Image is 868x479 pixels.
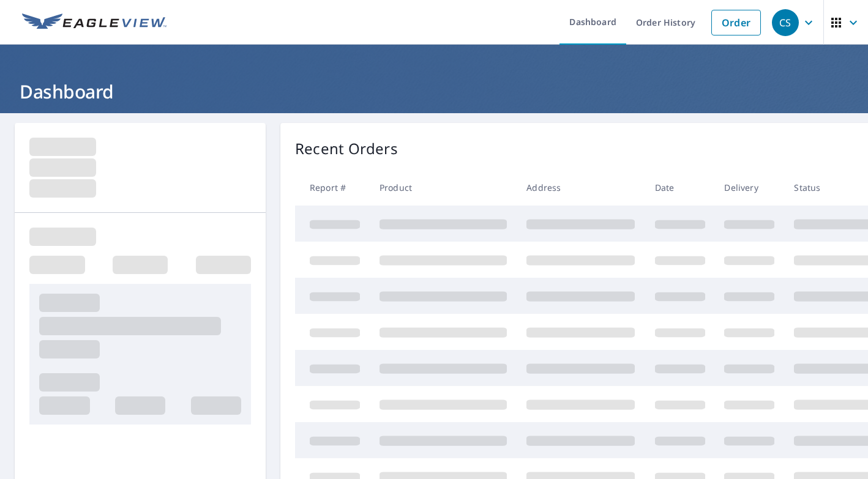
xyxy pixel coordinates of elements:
th: Date [645,169,715,206]
img: EV Logo [22,13,166,32]
div: CS [772,9,799,36]
th: Report # [295,169,370,206]
h1: Dashboard [15,79,853,104]
th: Delivery [714,169,784,206]
th: Address [517,169,645,206]
a: Order [711,10,761,35]
th: Product [370,169,517,206]
p: Recent Orders [295,138,398,160]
